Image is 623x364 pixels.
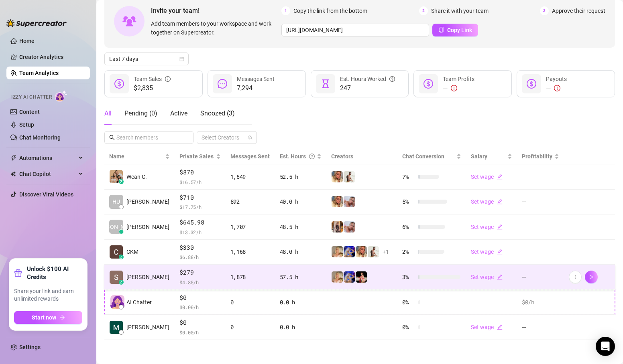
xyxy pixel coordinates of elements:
[19,134,61,141] a: Chat Monitoring
[517,214,564,240] td: —
[402,273,415,281] span: 3 %
[522,298,559,307] div: $0 /h
[110,245,123,259] img: CKM
[344,246,355,257] img: Courtney
[552,6,605,15] span: Approve their request
[59,315,65,320] span: arrow-right
[179,153,214,160] span: Private Sales
[438,27,444,32] span: copy
[27,265,82,281] strong: Unlock $100 AI Credits
[522,153,552,160] span: Profitability
[32,314,56,321] span: Start now
[230,197,270,206] div: 892
[280,172,322,181] div: 52.5 h
[230,247,270,256] div: 1,168
[95,222,138,231] span: [PERSON_NAME]
[344,196,355,207] img: Kelsey
[19,51,83,63] a: Creator Analytics
[230,273,270,281] div: 1,878
[218,79,227,89] span: message
[116,133,182,142] input: Search members
[402,222,415,231] span: 6 %
[10,155,17,161] span: thunderbolt
[471,274,503,280] a: Set wageedit
[340,83,395,93] span: 247
[179,218,220,227] span: $645.98
[151,6,281,16] span: Invite your team!
[126,197,169,206] span: [PERSON_NAME]
[230,323,270,332] div: 0
[431,6,489,15] span: Share it with your team
[497,274,503,280] span: edit
[497,174,503,180] span: edit
[230,172,270,181] div: 1,649
[527,79,536,89] span: dollar-circle
[179,278,220,286] span: $ 4.85 /h
[119,179,124,184] div: z
[340,75,395,83] div: Est. Hours Worked
[124,109,157,118] div: Pending ( 0 )
[517,164,564,190] td: —
[332,171,343,182] img: Rachael
[179,228,220,236] span: $ 13.32 /h
[332,271,343,283] img: Karen
[402,172,415,181] span: 7 %
[104,149,175,164] th: Name
[10,171,16,177] img: Chat Copilot
[179,178,220,186] span: $ 16.57 /h
[179,203,220,211] span: $ 17.75 /h
[402,153,444,160] span: Chat Conversion
[110,271,123,284] img: Sheldon
[280,197,322,206] div: 40.0 h
[114,79,124,89] span: dollar-circle
[230,153,270,160] span: Messages Sent
[356,246,367,257] img: Rachael
[134,75,171,83] div: Team Sales
[112,197,120,206] span: HU
[151,19,278,37] span: Add team members to your workspace and work together on Supercreator.
[110,295,124,309] img: izzy-ai-chatter-avatar-DDCN_rTZ.svg
[6,19,67,27] img: logo-BBDzfeDw.svg
[179,293,220,303] span: $0
[293,6,367,15] span: Copy the link from the bottom
[332,196,343,207] img: Rachael
[471,174,503,180] a: Set wageedit
[497,224,503,230] span: edit
[19,191,73,198] a: Discover Viral Videos
[126,222,169,231] span: [PERSON_NAME]
[119,280,124,285] div: z
[423,79,433,89] span: dollar-circle
[126,172,147,181] span: Wean C.
[280,247,322,256] div: 48.0 h
[471,324,503,330] a: Set wageedit
[344,221,355,233] img: Kelsey
[126,323,169,332] span: [PERSON_NAME]
[280,152,315,161] div: Est. Hours
[280,323,322,332] div: 0.0 h
[326,149,398,164] th: Creators
[19,109,40,115] a: Content
[19,152,76,164] span: Automations
[309,152,315,161] span: question-circle
[230,298,270,307] div: 0
[517,240,564,265] td: —
[281,6,290,15] span: 1
[546,83,567,93] div: —
[179,243,220,253] span: $330
[19,344,41,350] a: Settings
[179,268,220,277] span: $279
[332,246,343,257] img: Karen
[179,328,220,336] span: $ 0.00 /h
[14,269,22,277] span: gift
[588,274,594,280] span: right
[443,83,474,93] div: —
[55,90,67,102] img: AI Chatter
[104,109,112,118] div: All
[471,249,503,255] a: Set wageedit
[200,109,235,117] span: Snoozed ( 3 )
[402,298,415,307] span: 0 %
[344,271,355,283] img: Courtney
[170,109,187,117] span: Active
[554,85,560,91] span: exclamation-circle
[134,83,171,93] span: $2,835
